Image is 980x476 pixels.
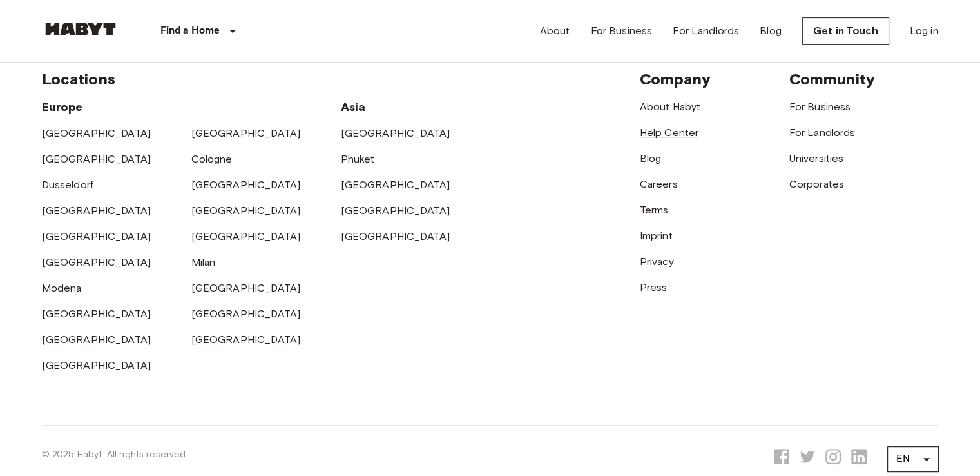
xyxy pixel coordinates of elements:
[341,127,450,139] a: [GEOGRAPHIC_DATA]
[191,282,301,294] a: [GEOGRAPHIC_DATA]
[42,179,94,191] a: Dusseldorf
[640,178,678,190] a: Careers
[42,333,151,346] a: [GEOGRAPHIC_DATA]
[42,204,151,217] a: [GEOGRAPHIC_DATA]
[640,152,662,164] a: Blog
[540,23,570,39] a: About
[640,255,674,268] a: Privacy
[789,178,845,190] a: Corporates
[191,153,233,165] a: Cologne
[341,230,450,243] a: [GEOGRAPHIC_DATA]
[789,70,875,88] span: Community
[640,70,711,88] span: Company
[42,282,82,294] a: Modena
[341,179,450,191] a: [GEOGRAPHIC_DATA]
[42,23,119,35] img: Habyt
[160,23,220,39] p: Find a Home
[42,359,151,372] a: [GEOGRAPHIC_DATA]
[42,100,83,114] span: Europe
[191,256,216,268] a: Milan
[802,17,889,45] a: Get in Touch
[42,127,151,139] a: [GEOGRAPHIC_DATA]
[640,230,673,242] a: Imprint
[42,153,151,165] a: [GEOGRAPHIC_DATA]
[789,101,851,113] a: For Business
[341,204,450,217] a: [GEOGRAPHIC_DATA]
[760,23,782,39] a: Blog
[191,333,301,346] a: [GEOGRAPHIC_DATA]
[640,281,668,293] a: Press
[789,126,856,139] a: For Landlords
[191,230,301,243] a: [GEOGRAPHIC_DATA]
[789,152,844,164] a: Universities
[590,23,652,39] a: For Business
[341,153,375,165] a: Phuket
[191,204,301,217] a: [GEOGRAPHIC_DATA]
[191,179,301,191] a: [GEOGRAPHIC_DATA]
[42,256,151,268] a: [GEOGRAPHIC_DATA]
[191,308,301,320] a: [GEOGRAPHIC_DATA]
[42,230,151,243] a: [GEOGRAPHIC_DATA]
[640,126,699,139] a: Help Center
[640,101,701,113] a: About Habyt
[42,308,151,320] a: [GEOGRAPHIC_DATA]
[640,204,669,216] a: Terms
[910,23,939,39] a: Log in
[191,127,301,139] a: [GEOGRAPHIC_DATA]
[42,449,188,460] span: © 2025 Habyt. All rights reserved.
[341,100,366,114] span: Asia
[42,70,115,88] span: Locations
[673,23,739,39] a: For Landlords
